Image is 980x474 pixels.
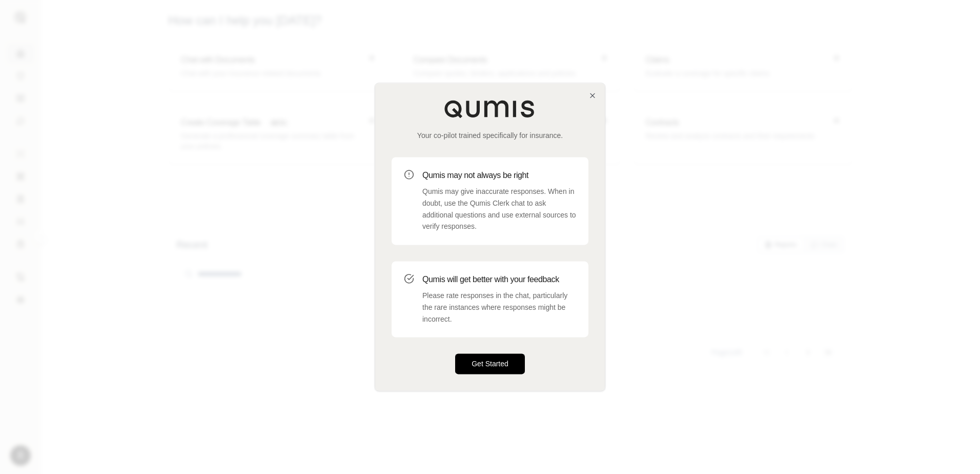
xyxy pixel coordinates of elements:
[455,354,525,374] button: Get Started
[422,186,576,232] p: Qumis may give inaccurate responses. When in doubt, use the Qumis Clerk chat to ask additional qu...
[392,130,588,141] p: Your co-pilot trained specifically for insurance.
[422,290,576,325] p: Please rate responses in the chat, particularly the rare instances where responses might be incor...
[422,169,576,182] h3: Qumis may not always be right
[422,273,576,286] h3: Qumis will get better with your feedback
[444,100,536,118] img: Qumis Logo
